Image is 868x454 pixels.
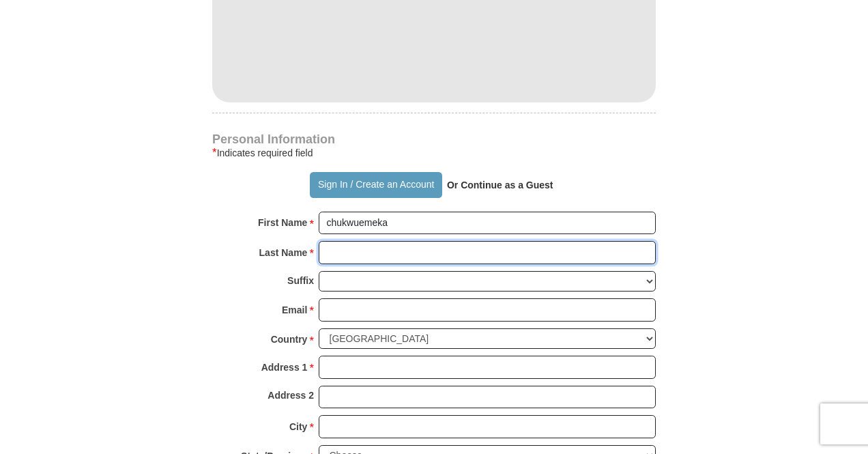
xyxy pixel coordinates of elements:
[447,180,553,190] strong: Or Continue as a Guest
[212,134,656,145] h4: Personal Information
[271,330,308,349] strong: Country
[212,145,656,161] div: Indicates required field
[287,271,314,290] strong: Suffix
[267,386,314,405] strong: Address 2
[310,172,442,198] button: Sign In / Create an Account
[282,300,307,320] strong: Email
[289,417,307,436] strong: City
[258,213,307,232] strong: First Name
[261,358,308,377] strong: Address 1
[259,243,308,262] strong: Last Name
